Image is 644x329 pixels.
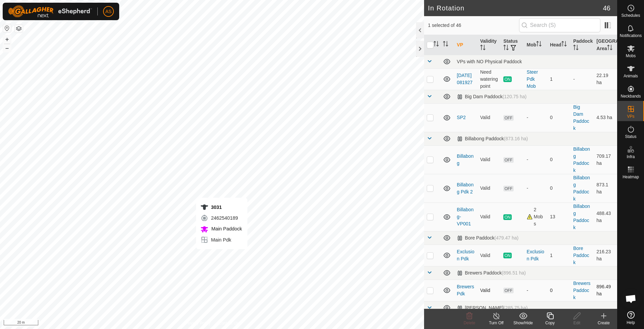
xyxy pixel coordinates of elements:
span: OFF [503,157,513,163]
span: Infra [627,155,635,159]
div: Steer Pdk Mob [527,69,545,90]
a: Help [617,308,644,327]
td: 0 [547,280,570,301]
div: Copy [537,320,563,326]
span: AS [105,8,112,15]
span: Notifications [620,34,642,38]
span: Schedules [621,13,640,17]
button: Reset Map [3,24,11,32]
td: Valid [477,145,501,174]
td: Valid [477,245,501,266]
div: Bore Paddock [457,235,519,241]
div: Main Pdk [200,236,242,244]
td: 4.53 ha [594,103,617,132]
span: ON [503,214,511,220]
div: - [527,114,545,121]
span: Heatmap [623,175,639,179]
span: ON [503,253,511,258]
span: Animals [624,74,638,78]
button: + [3,35,11,43]
a: Billabong [457,153,474,166]
th: Paddock [570,35,594,55]
div: 3031 [200,203,242,211]
th: [GEOGRAPHIC_DATA] Area [594,35,617,55]
p-sorticon: Activate to sort [573,46,579,51]
span: 1 selected of 46 [428,22,519,29]
td: - [570,68,594,90]
a: Billabong Paddock [573,204,590,230]
td: 13 [547,203,570,231]
button: – [3,44,11,52]
a: Billabong Paddock [573,146,590,173]
a: Exclusion Pdk [457,249,474,261]
td: 0 [547,103,570,132]
div: VPs with NO Physical Paddock [457,59,614,64]
a: Brewers Pdk [457,284,474,296]
td: 216.23 ha [594,245,617,266]
div: 2462540189 [200,214,242,222]
td: 896.49 ha [594,280,617,301]
td: Valid [477,280,501,301]
div: Show/Hide [510,320,537,326]
a: Privacy Policy [185,320,211,326]
span: 46 [603,3,610,13]
a: Bore Paddock [573,246,589,265]
th: Status [501,35,524,55]
span: (896.51 ha) [502,270,526,276]
div: 2 Mobs [527,206,545,227]
td: Valid [477,103,501,132]
span: Status [625,135,636,139]
td: Valid [477,174,501,203]
span: OFF [503,115,513,121]
a: Brewers Paddock [573,281,590,300]
div: [PERSON_NAME] [457,305,528,311]
button: Map Layers [15,25,23,33]
span: OFF [503,186,513,191]
div: Big Dam Paddock [457,94,527,100]
a: [DATE] 081927 [457,73,473,85]
div: Turn Off [483,320,510,326]
td: 709.17 ha [594,145,617,174]
a: Big Dam Paddock [573,104,589,131]
th: Validity [477,35,501,55]
td: 0 [547,174,570,203]
p-sorticon: Activate to sort [536,42,542,47]
a: SP2 [457,115,466,120]
span: (285.75 ha) [504,305,528,310]
span: (873.16 ha) [504,136,528,141]
a: Billabong-VP001 [457,207,474,226]
p-sorticon: Activate to sort [607,46,612,51]
p-sorticon: Activate to sort [503,46,509,51]
div: Exclusion Pdk [527,248,545,262]
input: Search (S) [519,18,600,32]
td: 22.19 ha [594,68,617,90]
img: Gallagher Logo [8,5,92,17]
td: Valid [477,203,501,231]
span: Help [627,321,635,325]
p-sorticon: Activate to sort [433,42,439,47]
div: - [527,156,545,163]
span: Delete [464,321,475,325]
span: ON [503,76,511,82]
div: Brewers Paddock [457,270,526,276]
a: Open chat [621,289,641,309]
th: Head [547,35,570,55]
div: - [527,287,545,294]
p-sorticon: Activate to sort [443,42,448,47]
div: Billabong Paddock [457,136,528,142]
span: (120.75 ha) [503,94,527,99]
div: Create [590,320,617,326]
td: 488.43 ha [594,203,617,231]
span: Main Paddock [210,226,242,231]
span: Mobs [626,54,636,58]
td: 1 [547,68,570,90]
th: VP [454,35,477,55]
span: Neckbands [620,94,641,98]
p-sorticon: Activate to sort [561,42,567,47]
th: Mob [524,35,547,55]
p-sorticon: Activate to sort [480,46,486,51]
td: 1 [547,245,570,266]
h2: In Rotation [428,4,603,12]
div: Edit [563,320,590,326]
span: VPs [627,114,634,118]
